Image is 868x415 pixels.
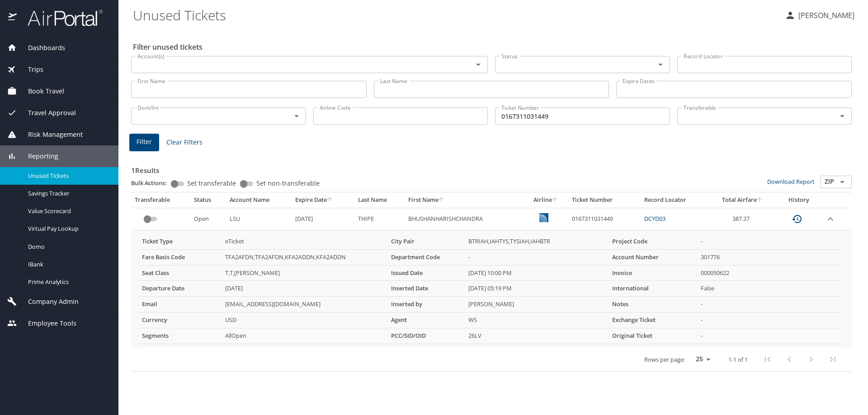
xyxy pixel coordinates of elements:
[552,197,558,203] button: sort
[697,249,841,265] td: 301776
[129,134,159,151] button: Filter
[796,10,854,21] p: [PERSON_NAME]
[609,249,697,265] th: Account Number
[222,312,387,328] td: USD
[133,40,854,54] h2: Filter unused tickets
[138,297,222,312] th: Email
[641,192,709,208] th: Record Locator
[28,260,108,269] span: IBank
[256,180,320,187] span: Set non-transferable
[387,234,465,249] th: City Pair
[465,312,609,328] td: WS
[465,281,609,297] td: [DATE] 05:19 PM
[689,353,714,366] select: rows per page
[697,312,841,328] td: -
[776,192,821,208] th: History
[290,110,303,122] button: Open
[387,265,465,281] th: Issued Date
[728,357,748,363] p: 1-1 of 1
[609,297,697,312] th: Notes
[654,58,667,71] button: Open
[17,151,58,161] span: Reporting
[609,265,697,281] th: Invoice
[28,189,108,198] span: Savings Tracker
[405,192,524,208] th: First Name
[222,234,387,249] td: eTicket
[163,134,206,151] button: Clear Filters
[18,9,103,27] img: airportal-logo.png
[465,297,609,312] td: [PERSON_NAME]
[836,176,849,188] button: Open
[138,281,222,297] th: Departure Date
[465,234,609,249] td: BTRIAH,IAHTYS,TYSIAH,IAHBTR
[222,265,387,281] td: T,T,[PERSON_NAME]
[190,208,226,230] td: Open
[465,249,609,265] td: -
[17,130,83,140] span: Risk Management
[138,328,222,344] th: Segments
[697,297,841,312] td: -
[131,192,852,372] table: custom pagination table
[222,328,387,344] td: AllOpen
[354,208,405,230] td: THIPE
[138,234,222,249] th: Ticket Type
[609,312,697,328] th: Exchange Ticket
[781,7,858,23] button: [PERSON_NAME]
[226,192,292,208] th: Account Name
[387,297,465,312] th: Inserted by
[609,328,697,344] th: Original Ticket
[28,242,108,251] span: Domo
[465,328,609,344] td: 26LV
[539,213,548,222] img: United Airlines
[292,192,354,208] th: Expire Date
[327,197,333,203] button: sort
[825,214,836,224] button: expand row
[135,196,187,204] div: Transferable
[190,192,226,208] th: Status
[836,110,849,122] button: Open
[465,265,609,281] td: [DATE] 10:00 PM
[131,179,174,187] p: Bulk Actions:
[767,177,815,186] a: Download Report
[697,265,841,281] td: 000050622
[17,65,43,75] span: Trips
[226,208,292,230] td: LSU
[17,297,79,307] span: Company Admin
[568,192,641,208] th: Ticket Number
[697,281,841,297] td: False
[28,172,108,180] span: Unused Tickets
[568,208,641,230] td: 0167311031449
[472,58,485,71] button: Open
[17,318,76,328] span: Employee Tools
[757,197,763,203] button: sort
[17,43,65,53] span: Dashboards
[387,281,465,297] th: Inserted Date
[387,328,465,344] th: PCC/SID/OID
[609,234,697,249] th: Project Code
[17,86,64,96] span: Book Travel
[609,281,697,297] th: International
[292,208,354,230] td: [DATE]
[166,137,203,148] span: Clear Filters
[405,208,524,230] td: BHUSHANHARISHCHANDRA
[354,192,405,208] th: Last Name
[644,214,665,223] a: DCYD03
[131,160,852,176] h3: 1 Results
[387,312,465,328] th: Agent
[137,136,152,148] span: Filter
[644,357,685,363] p: Rows per page:
[709,192,776,208] th: Total Airfare
[17,108,76,118] span: Travel Approval
[138,312,222,328] th: Currency
[709,208,776,230] td: 387.37
[138,234,841,344] table: more info about unused tickets
[8,9,18,27] img: icon-airportal.png
[387,249,465,265] th: Department Code
[697,328,841,344] td: -
[524,192,568,208] th: Airline
[28,224,108,233] span: Virtual Pay Lookup
[222,281,387,297] td: [DATE]
[28,207,108,215] span: Value Scorecard
[222,297,387,312] td: [EMAIL_ADDRESS][DOMAIN_NAME]
[187,180,236,187] span: Set transferable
